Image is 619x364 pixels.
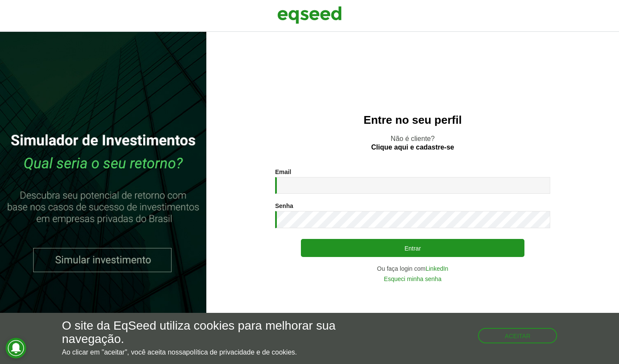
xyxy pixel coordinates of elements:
[426,266,448,272] a: LinkedIn
[186,349,295,356] a: política de privacidade e de cookies
[384,276,441,282] a: Esqueci minha senha
[62,319,359,346] h5: O site da EqSeed utiliza cookies para melhorar sua navegação.
[275,203,293,209] label: Senha
[62,348,359,356] p: Ao clicar em "aceitar", você aceita nossa .
[277,4,342,26] img: EqSeed Logo
[275,266,550,272] div: Ou faça login com
[301,239,524,257] button: Entrar
[478,328,557,343] button: Aceitar
[275,169,291,175] label: Email
[224,135,602,151] p: Não é cliente?
[371,144,454,151] a: Clique aqui e cadastre-se
[224,114,602,126] h2: Entre no seu perfil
